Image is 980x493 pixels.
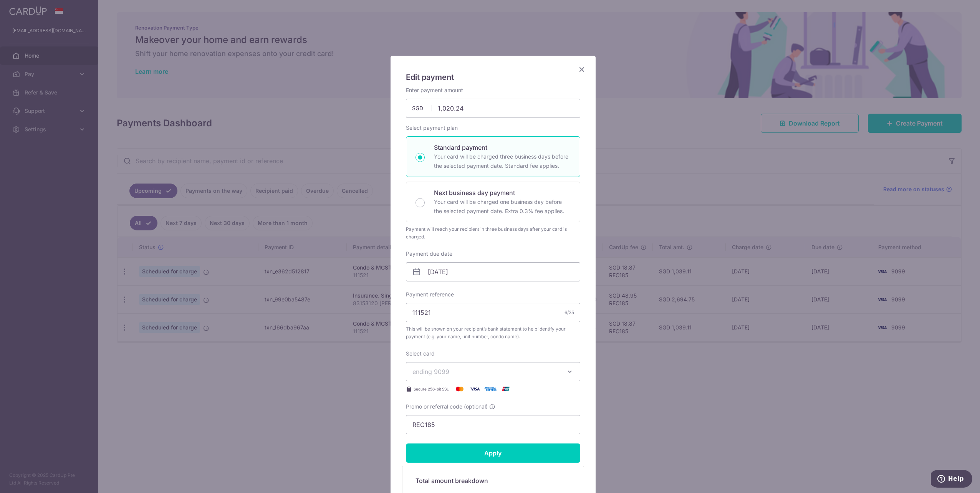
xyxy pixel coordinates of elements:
span: ending 9099 [412,368,449,376]
button: Close [577,65,586,74]
p: Standard payment [434,143,571,152]
span: SGD [412,104,432,112]
h5: Edit payment [406,71,580,83]
input: DD / MM / YYYY [406,262,580,281]
iframe: Opens a widget where you can find more information [931,470,972,489]
button: ending 9099 [406,362,580,381]
p: Your card will be charged three business days before the selected payment date. Standard fee appl... [434,152,571,170]
img: Mastercard [452,384,467,394]
span: Secure 256-bit SSL [414,386,449,392]
img: American Express [483,384,498,394]
label: Payment due date [406,250,452,258]
div: Payment will reach your recipient in three business days after your card is charged. [406,225,580,241]
input: 0.00 [406,99,580,118]
label: Payment reference [406,291,454,298]
img: Visa [467,384,483,394]
input: Apply [406,443,580,463]
label: Select payment plan [406,124,458,132]
label: Select card [406,350,435,357]
span: Promo or referral code (optional) [406,403,488,410]
h5: Total amount breakdown [416,476,571,485]
span: This will be shown on your recipient’s bank statement to help identify your payment (e.g. your na... [406,325,580,341]
p: Your card will be charged one business day before the selected payment date. Extra 0.3% fee applies. [434,197,571,216]
p: Next business day payment [434,188,571,197]
label: Enter payment amount [406,86,463,94]
img: UnionPay [498,384,513,394]
div: 6/35 [564,309,574,316]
